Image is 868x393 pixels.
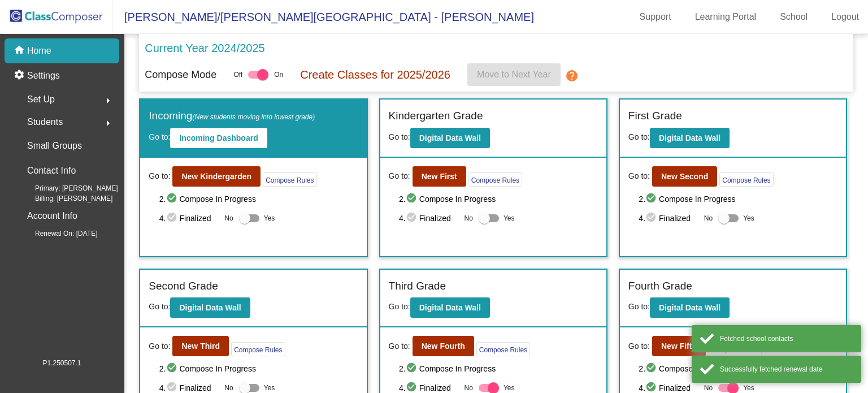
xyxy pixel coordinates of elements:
[645,362,659,375] mat-icon: check_circle
[389,132,410,141] span: Go to:
[179,303,241,312] b: Digital Data Wall
[406,362,419,375] mat-icon: check_circle
[399,211,459,225] span: 4. Finalized
[628,132,650,141] span: Go to:
[631,8,680,26] a: Support
[389,170,410,182] span: Go to:
[389,340,410,352] span: Go to:
[628,302,650,311] span: Go to:
[264,211,275,225] span: Yes
[652,166,717,187] button: New Second
[166,211,180,225] mat-icon: check_circle
[159,362,358,375] span: 2. Compose In Progress
[159,192,358,206] span: 2. Compose In Progress
[686,8,766,26] a: Learning Portal
[263,172,316,187] button: Compose Rules
[389,302,410,311] span: Go to:
[659,303,721,312] b: Digital Data Wall
[406,192,419,206] mat-icon: check_circle
[399,362,598,375] span: 2. Compose In Progress
[170,297,250,318] button: Digital Data Wall
[27,163,76,179] p: Contact Info
[465,383,473,393] span: No
[719,172,773,187] button: Compose Rules
[628,278,692,295] label: Fourth Grade
[27,92,55,107] span: Set Up
[639,192,837,206] span: 2. Compose In Progress
[639,211,698,225] span: 4. Finalized
[720,334,853,344] div: Fetched school contacts
[149,108,315,124] label: Incoming
[172,336,229,356] button: New Third
[231,342,285,356] button: Compose Rules
[413,166,466,187] button: New First
[771,8,817,26] a: School
[652,336,706,356] button: New Fifth
[410,297,490,318] button: Digital Data Wall
[170,128,267,148] button: Incoming Dashboard
[639,362,837,375] span: 2. Compose In Progress
[468,172,522,187] button: Compose Rules
[628,170,650,182] span: Go to:
[476,342,530,356] button: Compose Rules
[224,213,233,223] span: No
[628,108,682,124] label: First Grade
[166,362,180,375] mat-icon: check_circle
[650,128,730,148] button: Digital Data Wall
[661,172,708,181] b: New Second
[14,44,27,58] mat-icon: home
[300,66,450,83] p: Create Classes for 2025/2026
[406,211,419,225] mat-icon: check_circle
[410,128,490,148] button: Digital Data Wall
[822,8,868,26] a: Logout
[399,192,598,206] span: 2. Compose In Progress
[27,138,82,154] p: Small Groups
[743,211,754,225] span: Yes
[704,213,713,223] span: No
[179,133,258,142] b: Incoming Dashboard
[477,70,551,79] span: Move to Next Year
[422,342,465,351] b: New Fourth
[419,133,481,142] b: Digital Data Wall
[274,70,283,80] span: On
[181,342,220,351] b: New Third
[149,340,170,352] span: Go to:
[27,208,77,224] p: Account Info
[628,340,650,352] span: Go to:
[422,172,457,181] b: New First
[389,108,483,124] label: Kindergarten Grade
[389,278,446,295] label: Third Grade
[14,69,27,83] mat-icon: settings
[181,172,251,181] b: New Kindergarden
[149,302,170,311] span: Go to:
[645,211,659,225] mat-icon: check_circle
[659,133,721,142] b: Digital Data Wall
[224,383,233,393] span: No
[233,70,242,80] span: Off
[504,211,515,225] span: Yes
[467,63,561,86] button: Move to Next Year
[101,116,115,130] mat-icon: arrow_right
[172,166,261,187] button: New Kindergarden
[145,67,216,83] p: Compose Mode
[17,228,97,239] span: Renewal On: [DATE]
[465,213,473,223] span: No
[704,383,713,393] span: No
[17,183,118,193] span: Primary: [PERSON_NAME]
[720,364,853,374] div: Successfully fetched renewal date
[419,303,481,312] b: Digital Data Wall
[661,342,697,351] b: New Fifth
[149,278,218,295] label: Second Grade
[149,170,170,182] span: Go to:
[565,69,579,83] mat-icon: help
[159,211,219,225] span: 4. Finalized
[645,192,659,206] mat-icon: check_circle
[650,297,730,318] button: Digital Data Wall
[145,40,264,57] p: Current Year 2024/2025
[27,114,63,130] span: Students
[192,113,315,121] span: (New students moving into lowest grade)
[149,132,170,141] span: Go to:
[166,192,180,206] mat-icon: check_circle
[113,8,534,26] span: [PERSON_NAME]/[PERSON_NAME][GEOGRAPHIC_DATA] - [PERSON_NAME]
[27,44,51,58] p: Home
